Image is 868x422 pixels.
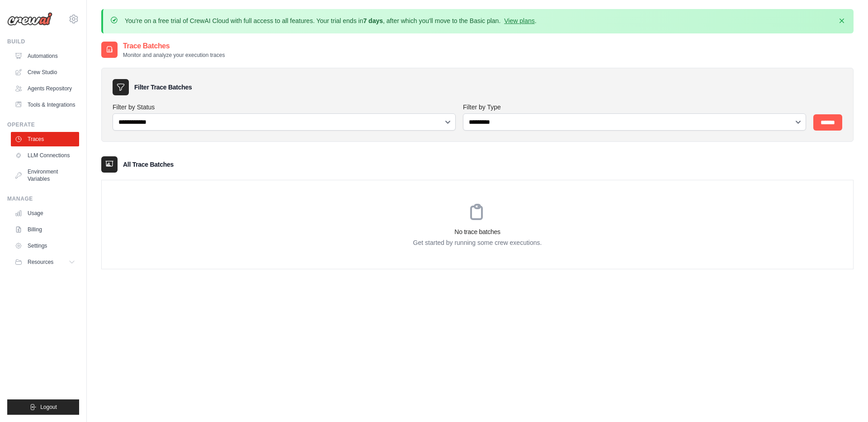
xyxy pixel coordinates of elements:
p: Get started by running some crew executions. [102,238,853,247]
h2: Trace Batches [123,41,225,52]
button: Resources [11,255,79,269]
div: Build [7,38,79,45]
a: Environment Variables [11,164,79,186]
p: Monitor and analyze your execution traces [123,52,225,59]
label: Filter by Status [113,103,456,112]
a: View plans [504,17,534,24]
a: Agents Repository [11,81,79,96]
strong: 7 days [363,17,383,24]
a: Usage [11,206,79,220]
img: Logo [7,12,52,26]
div: Operate [7,121,79,128]
a: Traces [11,132,79,146]
button: Logout [7,399,79,415]
div: Manage [7,195,79,202]
a: Tools & Integrations [11,98,79,112]
a: LLM Connections [11,148,79,163]
h3: No trace batches [102,227,853,236]
span: Logout [40,403,57,411]
a: Automations [11,49,79,63]
h3: Filter Trace Batches [134,83,192,92]
a: Settings [11,239,79,253]
h3: All Trace Batches [123,160,174,169]
span: Resources [28,258,53,266]
a: Crew Studio [11,65,79,80]
label: Filter by Type [463,103,806,112]
a: Billing [11,222,79,237]
p: You're on a free trial of CrewAI Cloud with full access to all features. Your trial ends in , aft... [125,16,537,25]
